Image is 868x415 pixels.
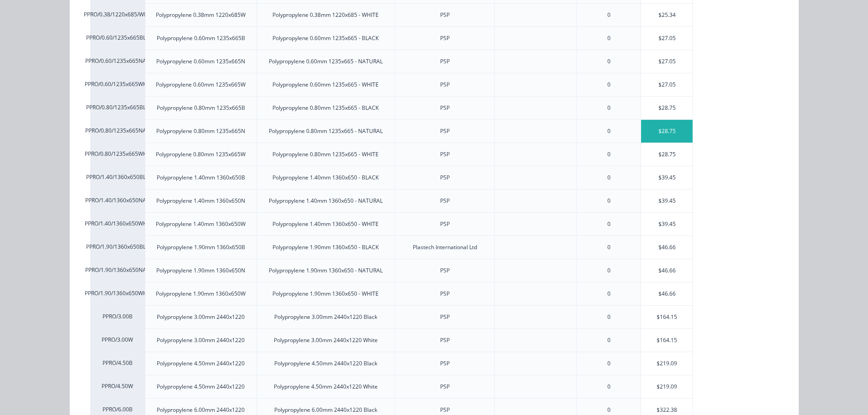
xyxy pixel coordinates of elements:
div: PPRO/0.60/1235x665WHT [90,73,145,96]
div: Polypropylene 1.90mm 1360x650B [157,243,245,251]
div: Polypropylene 0.60mm 1235x665 - NATURAL [269,57,383,66]
div: PSP [440,290,450,298]
div: 0 [607,243,611,251]
div: Polypropylene 0.80mm 1235x665W [156,150,246,159]
div: Polypropylene 1.40mm 1360x650 - NATURAL [269,197,383,205]
div: Plastech International Ltd [413,243,477,251]
div: Polypropylene 4.50mm 2440x1220 [157,359,245,368]
div: PSP [440,127,450,135]
div: Polypropylene 1.90mm 1360x650 - WHITE [272,290,379,298]
div: 0 [607,266,611,275]
div: $27.05 [641,27,693,50]
div: $27.05 [641,73,693,96]
div: Polypropylene 0.60mm 1235x665N [156,57,245,66]
div: Polypropylene 0.80mm 1235x665B [157,104,245,112]
div: PSP [440,174,450,182]
div: 0 [607,313,611,321]
div: Polypropylene 3.00mm 2440x1220 [157,313,245,321]
div: Polypropylene 1.90mm 1360x650W [156,290,246,298]
div: Polypropylene 4.50mm 2440x1220 White [274,383,378,391]
div: $46.66 [641,282,693,305]
div: PPRO/1.40/1360x650WHT [90,212,145,236]
div: PPRO/0.38/1220x685/WHT [90,3,145,26]
div: $28.75 [641,97,693,119]
div: Polypropylene 1.40mm 1360x650B [157,174,245,182]
div: PPRO/0.80/1235x665NAT [90,119,145,143]
div: Polypropylene 0.60mm 1235x665W [156,81,246,89]
div: PSP [440,197,450,205]
div: 0 [607,57,611,66]
div: PPRO/3.00B [90,305,145,328]
div: Polypropylene 1.40mm 1360x650N [156,197,245,205]
div: PSP [440,383,450,391]
div: PPRO/1.90/1360x650NAT [90,259,145,282]
div: PPRO/1.90/1360x650BLK [90,236,145,259]
div: Polypropylene 1.40mm 1360x650W [156,220,246,228]
div: PSP [440,57,450,66]
div: $164.15 [641,329,693,352]
div: Polypropylene 0.38mm 1220x685W [156,11,246,19]
div: Polypropylene 3.00mm 2440x1220 [157,336,245,344]
div: 0 [607,383,611,391]
div: PSP [440,11,450,19]
div: $39.45 [641,166,693,189]
div: PSP [440,34,450,42]
div: Polypropylene 0.60mm 1235x665 - BLACK [272,34,379,42]
div: Polypropylene 3.00mm 2440x1220 White [274,336,378,344]
div: 0 [607,34,611,42]
div: PPRO/4.50B [90,352,145,375]
div: PPRO/0.80/1235x665WHT [90,143,145,166]
div: Polypropylene 1.90mm 1360x650N [156,266,245,275]
div: 0 [607,336,611,344]
div: 0 [607,359,611,368]
div: $219.09 [641,375,693,398]
div: 0 [607,174,611,182]
div: Polypropylene 6.00mm 2440x1220 [157,406,245,414]
div: 0 [607,81,611,89]
div: PPRO/1.90/1360x650WHT [90,282,145,305]
div: Polypropylene 0.80mm 1235x665N [156,127,245,135]
div: Polypropylene 1.90mm 1360x650 - BLACK [272,243,379,251]
div: $28.75 [641,143,693,166]
div: $39.45 [641,213,693,236]
div: PSP [440,81,450,89]
div: 0 [607,11,611,19]
div: PSP [440,313,450,321]
div: 0 [607,220,611,228]
div: 0 [607,290,611,298]
div: $46.66 [641,236,693,259]
div: $46.66 [641,259,693,282]
div: Polypropylene 1.40mm 1360x650 - WHITE [272,220,379,228]
div: 0 [607,127,611,135]
div: Polypropylene 0.60mm 1235x665 - WHITE [272,81,379,89]
div: PSP [440,104,450,112]
div: Polypropylene 1.40mm 1360x650 - BLACK [272,174,379,182]
div: $219.09 [641,352,693,375]
div: PPRO/0.80/1235x665BLK [90,96,145,119]
div: Polypropylene 0.38mm 1220x685 - WHITE [272,11,379,19]
div: Polypropylene 1.90mm 1360x650 - NATURAL [269,266,383,275]
div: PPRO/0.60/1235x665BLK [90,26,145,50]
div: PSP [440,406,450,414]
div: Polypropylene 0.80mm 1235x665 - BLACK [272,104,379,112]
div: PPRO/3.00W [90,328,145,352]
div: Polypropylene 4.50mm 2440x1220 Black [274,359,377,368]
div: PPRO/1.40/1360x650BLK [90,166,145,189]
div: 0 [607,406,611,414]
div: Polypropylene 3.00mm 2440x1220 Black [274,313,377,321]
div: 0 [607,197,611,205]
div: $27.05 [641,50,693,73]
div: PPRO/1.40/1360x650NAT [90,189,145,212]
div: PSP [440,359,450,368]
div: Polypropylene 4.50mm 2440x1220 [157,383,245,391]
div: 0 [607,150,611,159]
div: $25.34 [641,4,693,26]
div: $164.15 [641,306,693,328]
div: PSP [440,150,450,159]
div: Polypropylene 0.80mm 1235x665 - WHITE [272,150,379,159]
div: Polypropylene 0.80mm 1235x665 - NATURAL [269,127,383,135]
div: $39.45 [641,190,693,212]
div: Polypropylene 6.00mm 2440x1220 Black [274,406,377,414]
div: PPRO/4.50W [90,375,145,398]
div: PSP [440,266,450,275]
